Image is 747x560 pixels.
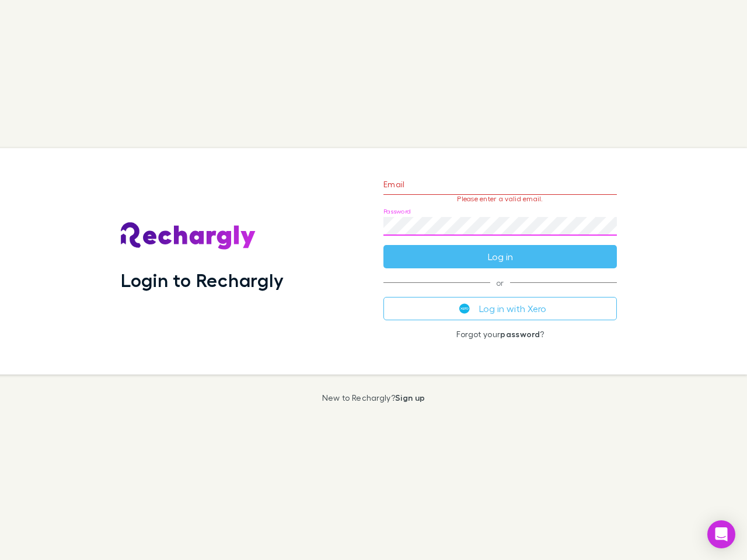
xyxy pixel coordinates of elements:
[383,245,617,268] button: Log in
[500,329,540,339] a: password
[383,330,617,339] p: Forgot your ?
[459,303,470,314] img: Xero's logo
[121,269,284,291] h1: Login to Rechargly
[121,222,256,250] img: Rechargly's Logo
[383,195,617,203] p: Please enter a valid email.
[395,393,425,402] a: Sign up
[383,297,617,320] button: Log in with Xero
[383,282,617,283] span: or
[707,520,735,548] div: Open Intercom Messenger
[383,207,411,216] label: Password
[322,393,425,402] p: New to Rechargly?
